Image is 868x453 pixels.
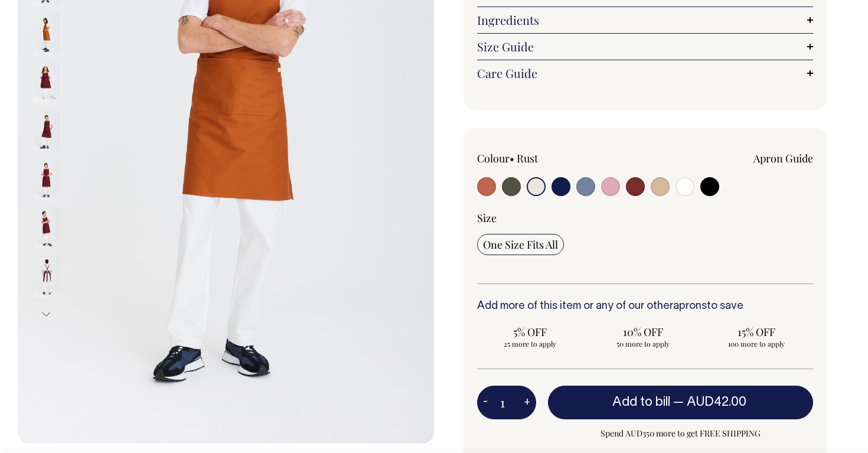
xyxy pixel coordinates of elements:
span: One Size Fits All [483,237,558,252]
span: — [673,396,749,408]
img: burgundy [33,110,60,152]
img: burgundy [33,159,60,200]
input: One Size Fits All [477,234,564,255]
span: 5% OFF [483,325,577,339]
img: burgundy [33,207,60,249]
span: 100 more to apply [709,339,804,348]
span: AUD42.00 [687,396,746,408]
input: 5% OFF 25 more to apply [477,321,583,352]
span: • [510,151,514,165]
span: 15% OFF [709,325,804,339]
a: Apron Guide [753,151,813,165]
span: Add to bill [612,396,670,408]
input: 10% OFF 50 more to apply [590,321,697,352]
label: Rust [517,151,538,165]
button: - [477,391,494,415]
a: Care Guide [477,66,813,80]
span: Spend AUD350 more to get FREE SHIPPING [548,426,813,441]
button: Next [37,301,55,327]
span: 50 more to apply [596,339,691,348]
a: aprons [673,301,707,311]
button: Add to bill —AUD42.00 [548,386,813,419]
a: Ingredients [477,13,813,27]
img: burgundy [33,256,60,297]
span: 25 more to apply [483,339,577,348]
img: rust [33,14,60,55]
input: 15% OFF 100 more to apply [703,321,810,352]
img: burgundy [33,62,60,103]
span: 10% OFF [596,325,691,339]
div: Colour [477,151,612,165]
button: + [518,391,536,415]
h6: Add more of this item or any of our other to save [477,301,813,312]
div: Size [477,211,813,225]
a: Size Guide [477,40,813,54]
